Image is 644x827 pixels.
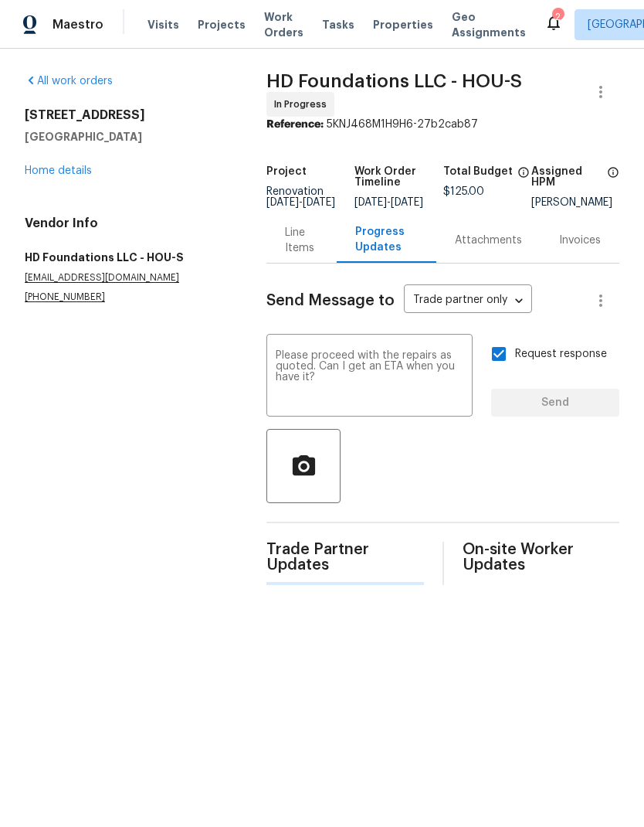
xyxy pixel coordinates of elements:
[266,72,522,90] span: HD Foundations LLC - HOU-S
[266,117,619,132] div: 5KNJ468M1H9H6-27b2cab87
[25,129,229,145] h5: [GEOGRAPHIC_DATA]
[354,166,442,188] h5: Work Order Timeline
[607,166,619,197] span: The hpm assigned to this work order.
[276,350,463,404] textarea: Please proceed with the repairs as quoted. Can I get an ETA when you have it?
[25,165,92,176] a: Home details
[264,9,303,40] span: Work Orders
[531,166,602,188] h5: Assigned HPM
[25,250,229,265] h5: HD Foundations LLC - HOU-S
[354,197,387,208] span: [DATE]
[266,197,299,208] span: [DATE]
[53,17,103,32] span: Maestro
[303,197,335,208] span: [DATE]
[285,225,318,256] div: Line Items
[552,9,563,25] div: 2
[266,542,423,573] span: Trade Partner Updates
[274,97,333,112] span: In Progress
[404,288,532,314] div: Trade partner only
[355,224,418,255] div: Progress Updates
[266,293,395,308] span: Send Message to
[25,76,113,87] a: All work orders
[443,186,484,197] span: $125.00
[25,216,229,231] h4: Vendor Info
[373,17,433,32] span: Properties
[559,233,601,248] div: Invoices
[25,107,229,123] h2: [STREET_ADDRESS]
[391,197,423,208] span: [DATE]
[198,17,246,32] span: Projects
[452,9,526,40] span: Geo Assignments
[463,542,619,573] span: On-site Worker Updates
[455,233,522,248] div: Attachments
[266,166,307,177] h5: Project
[515,346,607,362] span: Request response
[147,17,179,32] span: Visits
[443,166,513,177] h5: Total Budget
[517,166,530,186] span: The total cost of line items that have been proposed by Opendoor. This sum includes line items th...
[354,197,423,208] span: -
[322,19,354,30] span: Tasks
[266,119,324,130] b: Reference:
[531,197,619,208] div: [PERSON_NAME]
[266,197,335,208] span: -
[266,186,335,208] span: Renovation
